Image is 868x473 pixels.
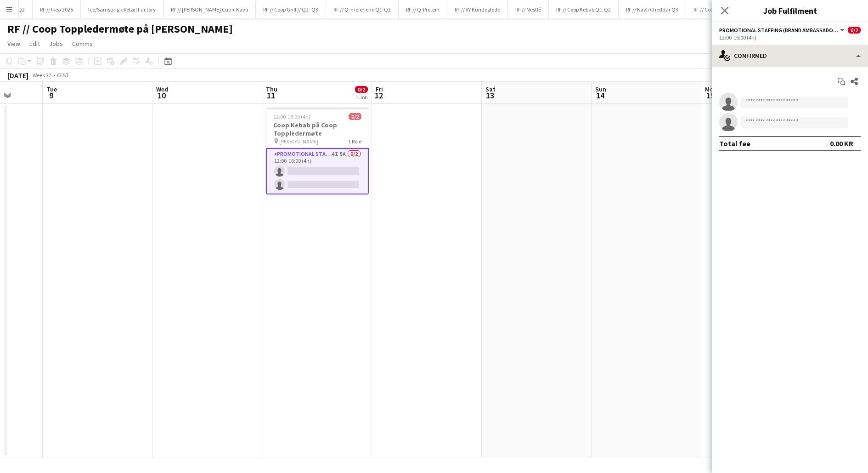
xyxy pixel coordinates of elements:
[7,71,28,80] div: [DATE]
[49,40,63,48] span: Jobs
[508,0,549,18] button: RF // Nestlé
[686,0,746,18] button: RF // Colorline - BAT
[704,90,717,101] span: 15
[830,139,853,148] div: 0.00 KR
[72,40,93,48] span: Comms
[26,38,44,50] a: Edit
[447,0,508,18] button: RF // VY Kundeglede
[33,0,81,18] button: RF // Ikea 2025
[619,0,686,18] button: RF // Kavli Cheddar Q3
[266,108,369,194] app-job-card: 12:00-16:00 (4h)0/2Coop Kebab på Coop Toppledermøte [PERSON_NAME]1 RolePromotional Staffing (Bran...
[712,45,868,67] div: Confirmed
[712,5,868,17] h3: Job Fulfilment
[719,27,839,34] span: Promotional Staffing (Brand Ambassadors)
[348,138,361,145] span: 1 Role
[155,90,168,101] span: 10
[848,27,861,34] span: 0/2
[376,85,383,93] span: Fri
[266,148,369,194] app-card-role: Promotional Staffing (Brand Ambassadors)4I5A0/212:00-16:00 (4h)
[355,94,367,101] div: 1 Job
[7,40,20,48] span: View
[279,138,318,145] span: [PERSON_NAME]
[326,0,399,18] button: RF // Q-meieriene Q1-Q2
[705,85,717,93] span: Mon
[719,34,861,41] div: 12:00-16:00 (4h)
[30,72,53,79] span: Week 37
[45,90,57,101] span: 9
[485,85,496,93] span: Sat
[549,0,619,18] button: RF // Coop Kebab Q1-Q2
[156,85,168,93] span: Wed
[81,0,163,18] button: Ice/Samsung x Retail Factory
[4,38,24,50] a: View
[719,27,846,34] button: Promotional Staffing (Brand Ambassadors)
[355,86,368,93] span: 0/2
[273,113,310,120] span: 12:00-16:00 (4h)
[45,38,67,50] a: Jobs
[374,90,383,101] span: 12
[399,0,447,18] button: RF // Q-Protein
[594,90,606,101] span: 14
[46,85,57,93] span: Tue
[68,38,96,50] a: Comms
[29,40,40,48] span: Edit
[595,85,606,93] span: Sun
[163,0,256,18] button: RF // [PERSON_NAME] Cup + Kavli
[7,22,233,36] h1: RF // Coop Toppledermøte på [PERSON_NAME]
[265,90,277,101] span: 11
[484,90,496,101] span: 13
[266,85,277,93] span: Thu
[719,139,750,148] div: Total fee
[256,0,326,18] button: RF // Coop Grill // Q2 -Q3
[349,113,361,120] span: 0/2
[57,72,69,79] div: CEST
[266,121,369,137] h3: Coop Kebab på Coop Toppledermøte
